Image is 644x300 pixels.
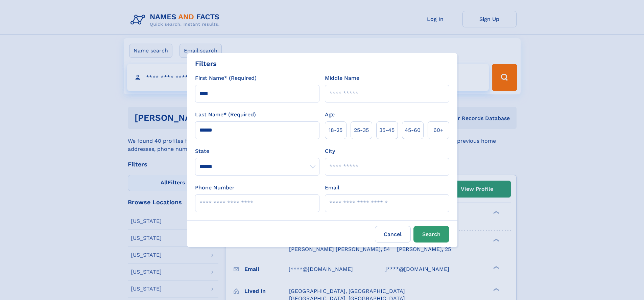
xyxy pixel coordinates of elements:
[325,147,335,155] label: City
[195,111,256,119] label: Last Name* (Required)
[433,126,444,134] span: 60+
[413,226,449,243] button: Search
[325,111,335,119] label: Age
[375,226,411,243] label: Cancel
[195,184,235,192] label: Phone Number
[329,126,342,134] span: 18‑25
[195,59,217,69] div: Filters
[325,184,339,192] label: Email
[405,126,421,134] span: 45‑60
[195,147,319,155] label: State
[325,74,359,82] label: Middle Name
[354,126,369,134] span: 25‑35
[379,126,395,134] span: 35‑45
[195,74,257,82] label: First Name* (Required)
